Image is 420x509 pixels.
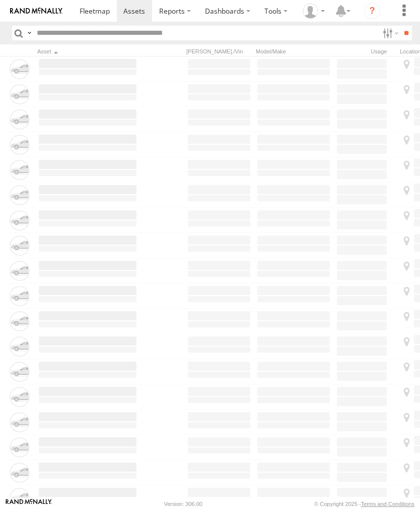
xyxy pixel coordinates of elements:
div: © Copyright 2025 - [314,501,414,507]
label: Search Filter Options [379,26,400,40]
img: rand-logo.svg [10,8,62,15]
div: [PERSON_NAME]./Vin [186,48,252,55]
div: Version: 306.00 [164,501,202,507]
label: Search Query [25,26,33,40]
div: Usage [335,48,396,55]
i: ? [364,3,380,19]
div: Click to Sort [37,48,138,55]
a: Visit our Website [6,499,52,509]
div: David Littlefield [299,4,328,19]
a: Terms and Conditions [361,501,414,507]
div: Model/Make [256,48,331,55]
